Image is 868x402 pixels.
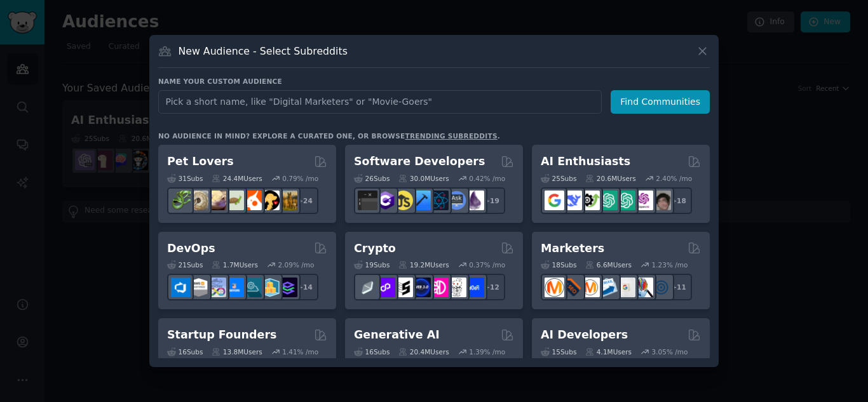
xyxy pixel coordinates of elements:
[652,260,688,269] div: 1.23 % /mo
[562,191,582,210] img: DeepSeek
[278,191,297,210] img: dogbreed
[585,260,632,269] div: 6.6M Users
[224,278,244,297] img: DevOpsLinks
[292,187,318,214] div: + 24
[429,191,449,210] img: reactnative
[158,90,602,114] input: Pick a short name, like "Digital Marketers" or "Movie-Goers"
[167,174,203,183] div: 31 Sub s
[278,260,315,269] div: 2.09 % /mo
[665,274,692,300] div: + 11
[171,191,191,210] img: herpetology
[656,174,692,183] div: 2.40 % /mo
[398,347,449,356] div: 20.4M Users
[376,278,395,297] img: 0xPolygon
[429,278,449,297] img: defiblockchain
[167,327,276,343] h2: Startup Founders
[242,278,262,297] img: platformengineering
[354,327,440,343] h2: Generative AI
[189,278,208,297] img: AWS_Certified_Experts
[541,347,576,356] div: 15 Sub s
[358,278,377,297] img: ethfinance
[634,191,653,210] img: OpenAIDev
[585,347,632,356] div: 4.1M Users
[580,191,600,210] img: AItoolsCatalog
[212,174,262,183] div: 24.4M Users
[616,191,635,210] img: chatgpt_prompts_
[158,77,710,86] h3: Name your custom audience
[354,241,396,257] h2: Crypto
[207,191,226,210] img: leopardgeckos
[167,154,234,170] h2: Pet Lovers
[354,347,390,356] div: 16 Sub s
[212,260,258,269] div: 1.7M Users
[541,241,604,257] h2: Marketers
[611,90,710,114] button: Find Communities
[580,278,600,297] img: AskMarketing
[393,191,413,210] img: learnjavascript
[292,274,318,300] div: + 14
[278,278,297,297] img: PlatformEngineers
[260,278,280,297] img: aws_cdk
[651,191,671,210] img: ArtificalIntelligence
[167,260,203,269] div: 21 Sub s
[411,278,431,297] img: web3
[179,44,348,58] h3: New Audience - Select Subreddits
[562,278,582,297] img: bigseo
[447,191,466,210] img: AskComputerScience
[652,347,688,356] div: 3.05 % /mo
[598,278,618,297] img: Emailmarketing
[545,191,564,210] img: GoogleGeminiAI
[465,191,484,210] img: elixir
[469,260,505,269] div: 0.37 % /mo
[651,278,671,297] img: OnlineMarketing
[224,191,244,210] img: turtle
[242,191,262,210] img: cockatiel
[354,154,485,170] h2: Software Developers
[469,347,505,356] div: 1.39 % /mo
[358,191,377,210] img: software
[398,260,449,269] div: 19.2M Users
[541,174,576,183] div: 25 Sub s
[282,347,318,356] div: 1.41 % /mo
[616,278,635,297] img: googleads
[405,132,497,140] a: trending subreddits
[585,174,635,183] div: 20.6M Users
[167,241,215,257] h2: DevOps
[447,278,466,297] img: CryptoNews
[478,187,505,214] div: + 19
[376,191,395,210] img: csharp
[634,278,653,297] img: MarketingResearch
[541,327,628,343] h2: AI Developers
[465,278,484,297] img: defi_
[541,260,576,269] div: 18 Sub s
[411,191,431,210] img: iOSProgramming
[665,187,692,214] div: + 18
[282,174,318,183] div: 0.79 % /mo
[469,174,505,183] div: 0.42 % /mo
[171,278,191,297] img: azuredevops
[598,191,618,210] img: chatgpt_promptDesign
[398,174,449,183] div: 30.0M Users
[393,278,413,297] img: ethstaker
[478,274,505,300] div: + 12
[167,347,203,356] div: 16 Sub s
[545,278,564,297] img: content_marketing
[541,154,630,170] h2: AI Enthusiasts
[207,278,226,297] img: Docker_DevOps
[212,347,262,356] div: 13.8M Users
[189,191,208,210] img: ballpython
[158,131,500,140] div: No audience in mind? Explore a curated one, or browse .
[354,260,390,269] div: 19 Sub s
[354,174,390,183] div: 26 Sub s
[260,191,280,210] img: PetAdvice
